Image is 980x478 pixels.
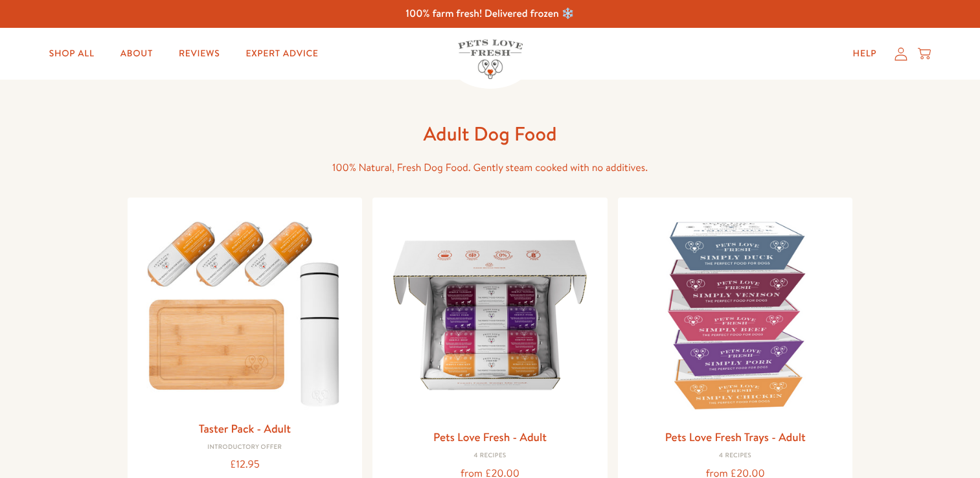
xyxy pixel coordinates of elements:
h1: Adult Dog Food [283,121,698,146]
a: Taster Pack - Adult [199,420,291,437]
img: Taster Pack - Adult [138,208,352,413]
a: Shop All [39,41,105,67]
img: Pets Love Fresh Trays - Adult [628,208,843,422]
div: Introductory Offer [138,444,352,451]
div: £12.95 [138,456,352,473]
img: Pets Love Fresh - Adult [383,208,597,422]
div: 4 Recipes [383,452,597,460]
a: Reviews [168,41,230,67]
a: Pets Love Fresh - Adult [433,429,547,445]
a: Pets Love Fresh Trays - Adult [665,429,806,445]
img: Pets Love Fresh [458,40,523,79]
span: 100% Natural, Fresh Dog Food. Gently steam cooked with no additives. [332,161,648,175]
a: Expert Advice [235,41,328,67]
a: About [110,41,163,67]
div: 4 Recipes [628,452,843,460]
a: Help [843,41,887,67]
